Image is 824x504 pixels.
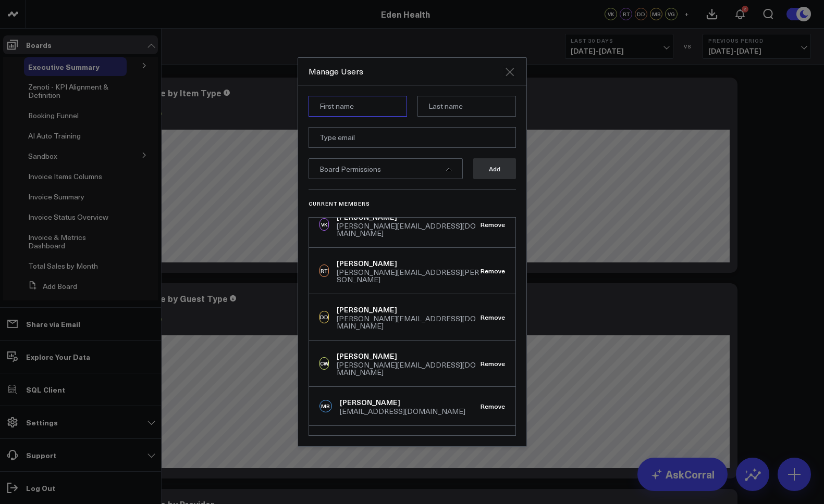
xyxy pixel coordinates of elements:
[337,269,480,283] div: [PERSON_NAME][EMAIL_ADDRESS][PERSON_NAME]
[337,351,480,361] div: [PERSON_NAME]
[481,221,505,228] button: Remove
[309,96,407,117] input: First name
[337,315,480,330] div: [PERSON_NAME][EMAIL_ADDRESS][DOMAIN_NAME]
[319,357,329,370] div: CW
[481,360,505,367] button: Remove
[319,311,329,323] div: DD
[340,408,465,415] div: [EMAIL_ADDRESS][DOMAIN_NAME]
[337,222,480,237] div: [PERSON_NAME][EMAIL_ADDRESS][DOMAIN_NAME]
[309,127,516,148] input: Type email
[503,66,516,78] button: Close
[340,397,465,408] div: [PERSON_NAME]
[337,361,480,376] div: [PERSON_NAME][EMAIL_ADDRESS][DOMAIN_NAME]
[319,164,381,174] span: Board Permissions
[337,258,480,269] div: [PERSON_NAME]
[337,305,480,315] div: [PERSON_NAME]
[481,267,505,274] button: Remove
[319,264,329,277] div: RT
[417,96,516,117] input: Last name
[309,66,503,77] div: Manage Users
[309,200,516,207] h3: Current Members
[481,402,505,410] button: Remove
[473,158,516,179] button: Add
[319,218,329,231] div: VK
[319,400,332,412] div: MB
[481,313,505,321] button: Remove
